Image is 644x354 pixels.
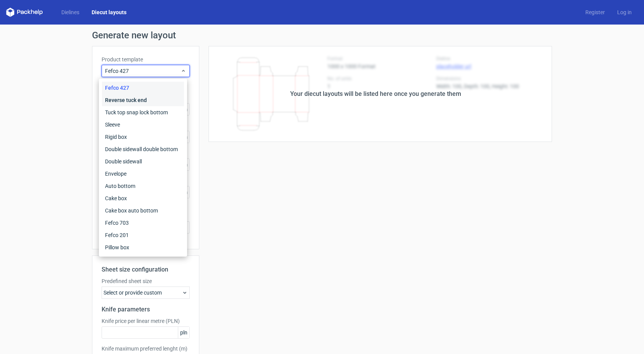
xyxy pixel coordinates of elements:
[102,155,184,168] div: Double sidewall
[102,241,184,254] div: Pillow box
[579,8,611,16] a: Register
[102,131,184,143] div: Rigid box
[102,192,184,204] div: Cake box
[102,229,184,241] div: Fefco 201
[102,168,184,180] div: Envelope
[102,305,190,314] h2: Knife parameters
[102,317,190,325] label: Knife price per linear metre (PLN)
[102,180,184,192] div: Auto bottom
[290,89,461,99] div: Your diecut layouts will be listed here once you generate them
[102,106,184,119] div: Tuck top snap lock bottom
[85,8,133,16] a: Diecut layouts
[102,217,184,229] div: Fefco 703
[102,286,190,299] div: Select or provide custom
[102,143,184,155] div: Double sidewall double bottom
[102,82,184,94] div: Fefco 427
[102,94,184,106] div: Reverse tuck end
[102,277,190,285] label: Predefined sheet size
[611,8,638,16] a: Log in
[102,56,190,63] label: Product template
[102,265,190,274] h2: Sheet size configuration
[102,345,190,352] label: Knife maximum preferred lenght (m)
[92,31,552,40] h1: Generate new layout
[102,204,184,217] div: Cake box auto bottom
[102,119,184,131] div: Sleeve
[178,327,189,338] span: pln
[105,67,181,75] span: Fefco 427
[55,8,85,16] a: Dielines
